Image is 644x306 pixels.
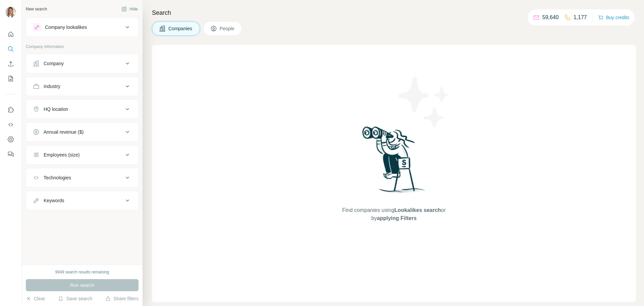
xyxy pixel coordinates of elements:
[117,4,143,14] button: Hide
[5,43,16,55] button: Search
[44,60,64,67] div: Company
[44,83,60,90] div: Industry
[26,147,138,163] button: Employees (size)
[45,24,87,31] div: Company lookalikes
[44,151,79,158] div: Employees (size)
[26,170,138,186] button: Technologies
[44,129,84,135] div: Annual revenue ($)
[5,119,16,131] button: Use Surfe API
[574,13,587,21] p: 1,177
[598,13,629,22] button: Buy credits
[26,44,139,50] p: Company information
[26,192,138,209] button: Keywords
[340,206,447,222] span: Find companies using or by
[26,19,138,35] button: Company lookalikes
[26,55,138,72] button: Company
[26,101,138,117] button: HQ location
[394,207,441,213] span: Lookalikes search
[26,124,138,140] button: Annual revenue ($)
[58,295,92,302] button: Save search
[44,174,71,181] div: Technologies
[5,104,16,116] button: Use Surfe on LinkedIn
[5,148,16,160] button: Feedback
[359,125,429,200] img: Surfe Illustration - Woman searching with binoculars
[168,25,193,32] span: Companies
[26,6,47,12] div: New search
[26,78,138,94] button: Industry
[220,25,235,32] span: People
[152,8,636,17] h4: Search
[44,197,64,204] div: Keywords
[394,72,454,132] img: Surfe Illustration - Stars
[55,269,109,275] div: 9949 search results remaining
[5,28,16,40] button: Quick start
[5,58,16,70] button: Enrich CSV
[377,215,417,221] span: applying Filters
[5,7,16,17] img: Avatar
[105,295,139,302] button: Share filters
[44,106,68,113] div: HQ location
[542,13,559,21] p: 59,640
[5,133,16,145] button: Dashboard
[5,73,16,85] button: My lists
[26,295,45,302] button: Clear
